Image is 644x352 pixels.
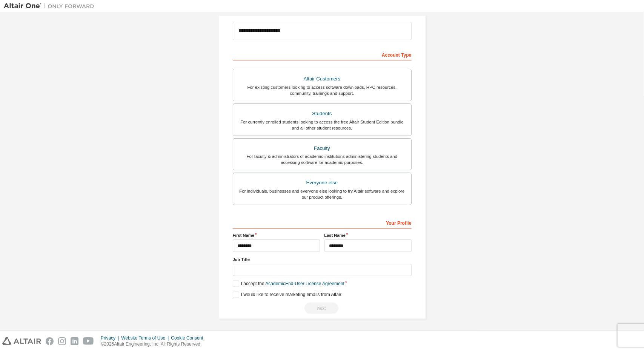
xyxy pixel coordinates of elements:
[233,216,412,228] div: Your Profile
[4,2,98,10] img: Altair One
[233,232,320,238] label: First Name
[121,335,171,341] div: Website Terms of Use
[238,119,407,131] div: For currently enrolled students looking to access the free Altair Student Edition bundle and all ...
[233,281,344,287] label: I accept the
[324,232,412,238] label: Last Name
[238,108,407,119] div: Students
[238,178,407,188] div: Everyone else
[101,341,208,347] p: © 2025 Altair Engineering, Inc. All Rights Reserved.
[83,337,94,345] img: youtube.svg
[238,74,407,84] div: Altair Customers
[101,335,121,341] div: Privacy
[233,303,412,314] div: Read and acccept EULA to continue
[71,337,78,345] img: linkedin.svg
[266,281,344,286] a: Academic End-User License Agreement
[46,337,54,345] img: facebook.svg
[233,292,341,298] label: I would like to receive marketing emails from Altair
[58,337,66,345] img: instagram.svg
[238,153,407,165] div: For faculty & administrators of academic institutions administering students and accessing softwa...
[238,143,407,154] div: Faculty
[171,335,207,341] div: Cookie Consent
[233,256,412,262] label: Job Title
[2,337,41,345] img: altair_logo.svg
[238,84,407,96] div: For existing customers looking to access software downloads, HPC resources, community, trainings ...
[233,48,412,60] div: Account Type
[238,188,407,200] div: For individuals, businesses and everyone else looking to try Altair software and explore our prod...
